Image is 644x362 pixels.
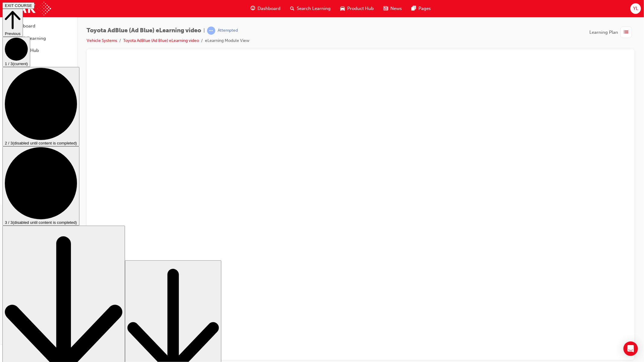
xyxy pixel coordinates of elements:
span: Previous [5,31,21,36]
button: Previous [2,9,23,37]
span: 3 / 3 [5,220,13,225]
button: 1 / 3(current) [2,37,30,67]
button: 2 / 3(disabled until content is completed) [2,67,79,146]
span: 2 / 3 [5,141,13,145]
button: 3 / 3(disabled until content is completed) [2,146,79,226]
span: 1 / 3 [5,62,13,66]
button: EXIT COURSE [2,2,34,9]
